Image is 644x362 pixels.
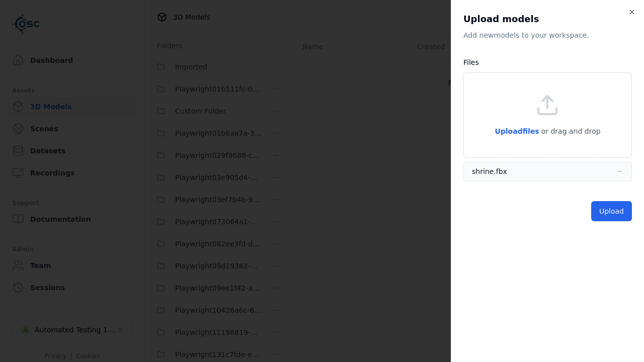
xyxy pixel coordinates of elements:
[472,166,507,176] div: shrine.fbx
[463,58,479,66] label: Files
[495,127,539,135] span: Upload files
[463,30,632,40] p: Add new model s to your workspace.
[591,201,632,221] button: Upload
[539,125,601,137] p: or drag and drop
[463,12,632,26] h2: Upload models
